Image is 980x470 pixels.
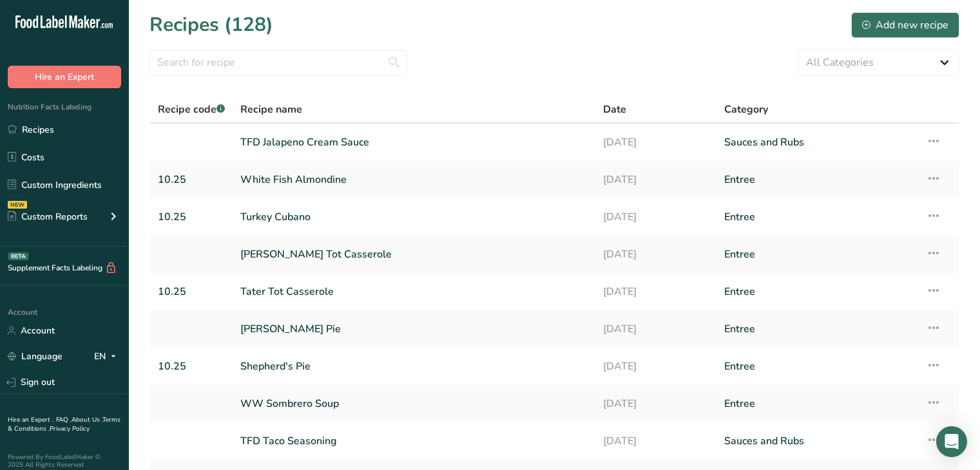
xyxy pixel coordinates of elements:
div: NEW [8,201,27,209]
a: 10.25 [158,166,225,193]
span: Recipe name [240,102,302,117]
a: Entree [724,315,910,343]
a: Entree [724,390,910,417]
button: Add new recipe [851,12,959,38]
a: [DATE] [603,241,709,268]
a: Entree [724,278,910,305]
div: EN [94,349,121,364]
h1: Recipes (128) [149,10,273,39]
a: [DATE] [603,129,709,156]
a: Entree [724,241,910,268]
input: Search for recipe [149,50,407,75]
a: FAQ . [56,415,72,424]
a: [PERSON_NAME] Pie [240,315,588,343]
a: [DATE] [603,428,709,455]
span: Recipe code [158,102,225,117]
a: Tater Tot Casserole [240,278,588,305]
a: 10.25 [158,203,225,230]
a: [PERSON_NAME] Tot Casserole [240,241,588,268]
div: Powered By FoodLabelMaker © 2025 All Rights Reserved [8,453,121,469]
a: [DATE] [603,166,709,193]
a: [DATE] [603,390,709,417]
a: Turkey Cubano [240,203,588,230]
a: Terms & Conditions . [8,415,120,433]
button: Hire an Expert [8,66,121,88]
a: WW Sombrero Soup [240,390,588,417]
a: About Us . [72,415,102,424]
a: [DATE] [603,315,709,343]
a: Privacy Policy [50,424,90,433]
a: Language [8,345,62,368]
div: Custom Reports [8,210,88,223]
a: White Fish Almondine [240,166,588,193]
a: [DATE] [603,203,709,230]
a: 10.25 [158,278,225,305]
a: Entree [724,166,910,193]
a: [DATE] [603,353,709,380]
div: BETA [8,252,28,260]
a: [DATE] [603,278,709,305]
span: Date [603,102,626,117]
span: Category [724,102,768,117]
a: Sauces and Rubs [724,129,910,156]
a: Sauces and Rubs [724,428,910,455]
a: Hire an Expert . [8,415,53,424]
a: TFD Taco Seasoning [240,428,588,455]
a: 10.25 [158,353,225,380]
a: TFD Jalapeno Cream Sauce [240,129,588,156]
a: Entree [724,203,910,230]
a: Entree [724,353,910,380]
a: Shepherd's Pie [240,353,588,380]
div: Add new recipe [862,17,948,33]
div: Open Intercom Messenger [936,426,967,457]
